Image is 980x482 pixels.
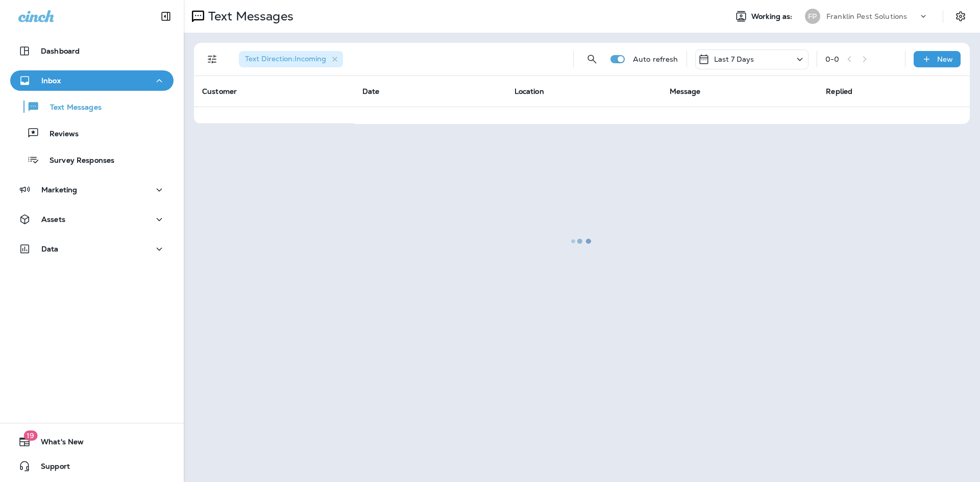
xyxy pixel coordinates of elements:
[10,41,174,61] button: Dashboard
[10,70,174,91] button: Inbox
[10,209,174,230] button: Assets
[41,47,80,55] p: Dashboard
[152,6,180,27] button: Collapse Sidebar
[10,149,174,170] button: Survey Responses
[41,215,65,223] p: Assets
[10,432,174,452] button: 19What's New
[41,186,77,194] p: Marketing
[39,156,114,166] p: Survey Responses
[41,77,61,85] p: Inbox
[10,456,174,476] button: Support
[40,103,102,113] p: Text Messages
[937,55,953,63] p: New
[31,462,70,474] span: Support
[10,239,174,259] button: Data
[41,245,59,253] p: Data
[31,438,84,450] span: What's New
[10,122,174,144] button: Reviews
[10,96,174,117] button: Text Messages
[10,180,174,200] button: Marketing
[23,430,37,441] span: 19
[39,130,79,139] p: Reviews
